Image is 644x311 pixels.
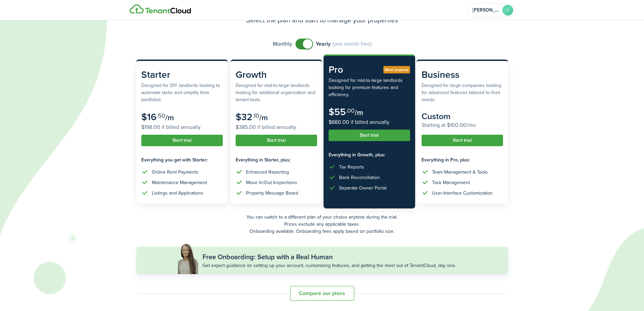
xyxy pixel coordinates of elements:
[236,123,317,131] subscription-pricing-card-price-annual: $385.00 if billed annually
[473,8,500,13] span: YESENIA
[177,242,199,274] img: Free Onboarding: Setup with a Real Human
[152,169,198,176] div: Online Rent Payments
[339,163,364,171] div: Tax Reports
[422,110,451,123] subscription-pricing-card-price-amount: Custom
[422,121,503,129] subscription-pricing-card-price-annual: Starting at $100.00/mo
[141,156,223,163] subscription-pricing-card-features-title: Everything you get with Starter:
[339,184,386,192] div: Separate Owner Portal
[141,123,223,131] subscription-pricing-card-price-annual: $198.00 if billed annually
[329,118,410,126] subscription-pricing-card-price-annual: $660.00 if billed annually
[157,111,165,120] subscription-pricing-card-price-cents: .50
[385,67,409,73] span: Most popular
[129,4,191,14] img: Logo
[422,156,503,163] subscription-pricing-card-features-title: Everything in Pro, plus:
[468,3,515,17] button: Open menu
[236,82,317,103] subscription-pricing-card-description: Designed for mid-to-large landlords looking for additional organization and tenant tools.
[253,111,259,120] subscription-pricing-card-price-cents: .10
[165,112,174,123] subscription-pricing-card-price-period: /m
[422,68,503,82] subscription-pricing-card-title: Business
[246,169,289,176] div: Enhanced Reporting
[141,68,223,82] subscription-pricing-card-title: Starter
[236,110,253,124] subscription-pricing-card-price-amount: $32
[329,151,410,158] subscription-pricing-card-features-title: Everything in Growth, plus:
[422,135,503,146] button: Start trial
[246,190,298,197] div: Property Message Board
[432,190,493,197] div: User-Interface Customization
[432,169,488,176] div: Team Management & Tools
[329,63,410,77] subscription-pricing-card-title: Pro
[236,135,317,146] button: Start trial
[152,179,207,186] div: Maintenance Management
[202,262,456,269] subscription-pricing-banner-description: Get expert guidance on setting up your account, customizing features, and getting the most out of...
[202,252,333,262] subscription-pricing-banner-title: Free Onboarding: Setup with a Real Human
[290,286,354,301] button: Compare our plans
[422,82,503,103] subscription-pricing-card-description: Designed for large companies looking for advanced features tailored to their needs.
[329,130,410,141] button: Start trial
[432,179,470,186] div: Task Management
[329,105,346,119] subscription-pricing-card-price-amount: $55
[259,112,268,123] subscription-pricing-card-price-period: /m
[346,106,355,115] subscription-pricing-card-price-cents: .00
[236,156,317,163] subscription-pricing-card-features-title: Everything in Starter, plus:
[246,179,297,186] div: Move In/Out Inspections
[355,107,363,118] subscription-pricing-card-price-period: /m
[141,82,223,103] subscription-pricing-card-description: Designed for DIY landlords looking to automate tasks and simplify their portfolios.
[502,5,513,16] avatar-text: Y
[339,174,380,181] div: Bank Reconciliation
[141,135,223,146] button: Start trial
[152,190,204,197] div: Listings and Applications
[236,68,317,82] subscription-pricing-card-title: Growth
[141,110,157,124] subscription-pricing-card-price-amount: $16
[273,40,292,48] span: Monthly
[329,77,410,98] subscription-pricing-card-description: Designed for mid-to-large landlords looking for premium features and efficiency.
[136,214,508,235] p: You can switch to a different plan of your choice anytime during the trial. Prices exclude any ap...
